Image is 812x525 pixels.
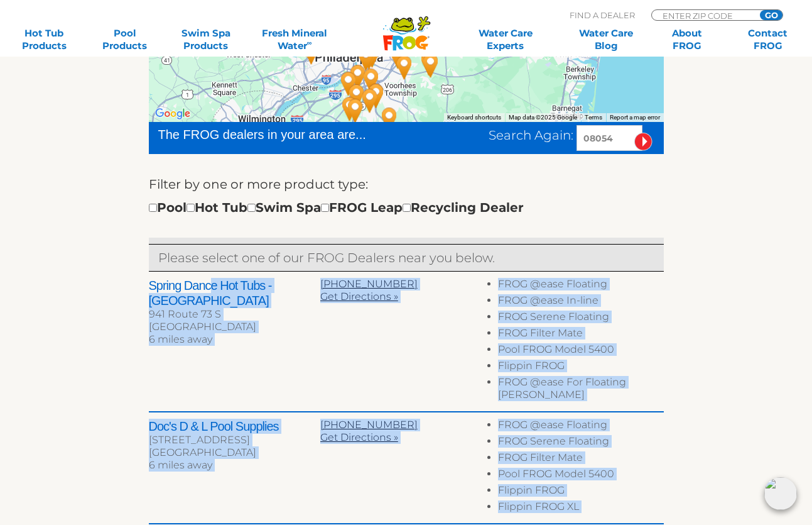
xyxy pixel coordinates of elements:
[320,278,418,290] a: [PHONE_NUMBER]
[661,10,746,21] input: Zip Code Form
[737,27,799,52] a: ContactFROG
[158,125,411,144] div: The FROG dealers in your area are...
[498,500,663,517] li: Flippin FROG XL
[498,419,663,435] li: FROG @ease Floating
[320,419,418,431] a: [PHONE_NUMBER]
[498,376,663,405] li: FROG @ease For Floating [PERSON_NAME]
[357,64,386,97] div: Anchor Pool & Spa - 12 miles away.
[256,27,334,52] a: Fresh MineralWater∞
[498,435,663,451] li: FROG Serene Floating
[149,321,320,333] div: [GEOGRAPHIC_DATA]
[375,102,404,136] div: Danzis Janitorial & Pool Supply - 18 miles away.
[498,327,663,343] li: FROG Filter Mate
[149,459,212,471] span: 6 miles away
[498,278,663,294] li: FROG @ease Floating
[152,106,193,122] a: Open this area in Google Maps (opens a new window)
[570,9,635,21] p: Find A Dealer
[320,431,398,443] a: Get Directions »
[158,248,654,268] p: Please select one of our FROG Dealers near you below.
[454,27,556,52] a: Water CareExperts
[344,60,372,94] div: Budd's Pools & Spas - 14 miles away.
[149,419,320,434] h2: Doc's D & L Pool Supplies
[335,92,364,126] div: Pools & Spas by Van Brill Inc - 20 miles away.
[498,294,663,311] li: FROG @ease In-line
[447,113,501,122] button: Keyboard shortcuts
[149,308,320,321] div: 941 Route 73 S
[320,290,398,302] a: Get Directions »
[334,67,363,101] div: Sparkle Pool & Spa - 16 miles away.
[585,114,602,121] a: Terms (opens in new tab)
[764,477,797,510] img: openIcon
[575,27,637,52] a: Water CareBlog
[362,79,391,113] div: Niagara Pools & Spas - 14 miles away.
[149,446,320,459] div: [GEOGRAPHIC_DATA]
[149,197,524,218] div: Pool Hot Tub Swim Spa FROG Leap Recycling Dealer
[416,48,445,82] div: Jersey Pools & Spas, Inc. - 8 miles away.
[352,41,381,75] div: Swim-Mor Pools - Mt. Ephrain - 10 miles away.
[498,468,663,484] li: Pool FROG Model 5400
[498,484,663,500] li: Flippin FROG
[149,174,368,194] label: Filter by one or more product type:
[307,38,312,47] sup: ∞
[149,278,320,308] h2: Spring Dance Hot Tubs - [GEOGRAPHIC_DATA]
[390,50,419,84] div: Spring Dance Hot Tubs - Evesham Township - 6 miles away.
[149,333,212,345] span: 6 miles away
[498,343,663,360] li: Pool FROG Model 5400
[498,360,663,376] li: Flippin FROG
[355,84,384,118] div: Leslie's Poolmart, Inc. # 759 - 16 miles away.
[149,434,320,446] div: [STREET_ADDRESS]
[489,128,573,143] span: Search Again:
[509,114,577,121] span: Map data ©2025 Google
[342,79,371,113] div: Del Val Pools & Spas - Sewell - 17 miles away.
[152,106,193,122] img: Google
[175,27,237,52] a: Swim SpaProducts
[94,27,156,52] a: PoolProducts
[341,94,370,128] div: Landi Pools & Games - Millville - 20 miles away.
[498,311,663,327] li: FROG Serene Floating
[634,133,652,151] input: Submit
[760,10,782,20] input: GO
[498,451,663,468] li: FROG Filter Mate
[13,27,75,52] a: Hot TubProducts
[610,114,660,121] a: Report a map error
[656,27,718,52] a: AboutFROG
